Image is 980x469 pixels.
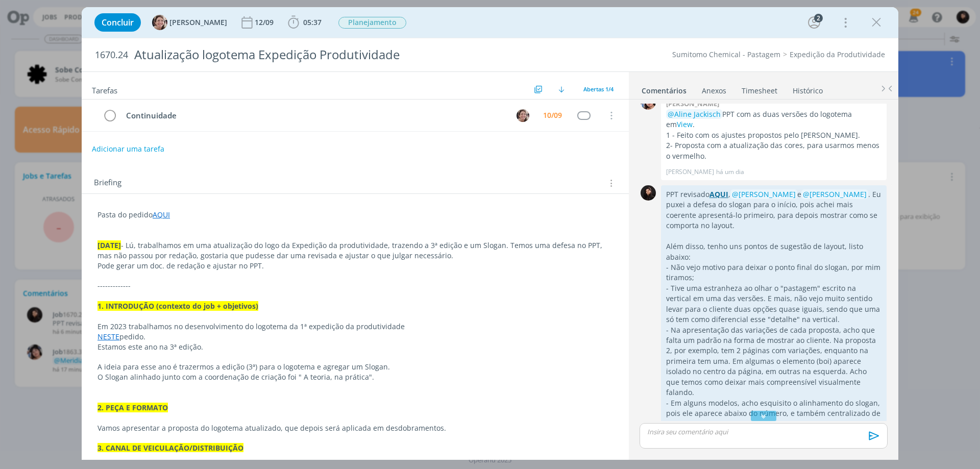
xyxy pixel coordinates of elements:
[814,14,823,22] div: 2
[792,81,823,96] a: Histórico
[515,108,530,123] button: A
[803,189,867,199] span: @[PERSON_NAME]
[97,362,613,372] p: A ideia para esse ano é trazermos a edição (3ª) para o logotema e agregar um Slogan.
[97,322,613,332] p: Em 2023 trabalhamos no desenvolvimento do logotema da 1ª expedição da produtividade
[583,85,614,93] span: Abertas 1/4
[666,99,719,108] b: [PERSON_NAME]
[97,423,613,433] p: Vamos apresentar a proposta do logotema atualizado, que depois será aplicada em desdobramentos.
[94,177,121,190] span: Briefing
[97,301,258,311] strong: 1. INTRODUÇÃO (contexto do job + objetivos)
[152,15,167,30] img: A
[97,342,613,352] p: Estamos este ano na 3ª edição.
[641,185,656,201] img: L
[97,240,121,250] strong: [DATE]
[666,283,881,325] p: - Tive uma estranheza ao olhar o "pastagem" escrito na vertical em uma das versões. E mais, não v...
[169,19,227,26] span: [PERSON_NAME]
[709,189,728,199] a: AQUI
[153,210,170,219] a: AQUI
[666,262,881,283] p: - Não vejo motivo para deixar o ponto final do slogan, por mim tiramos;
[338,17,406,29] span: Planejamento
[716,167,744,177] span: há um dia
[668,109,721,119] span: @Aline Jackisch
[92,83,117,95] span: Tarefas
[641,81,687,96] a: Comentários
[666,325,881,398] p: - Na apresentação das variações de cada proposta, acho que falta um padrão na forma de mostrar ao...
[152,15,227,30] button: A[PERSON_NAME]
[97,403,168,412] strong: 2. PEÇA E FORMATO
[97,210,613,220] p: Pasta do pedido
[130,42,552,67] div: Atualização logotema Expedição Produtividade
[338,16,407,29] button: Planejamento
[666,167,714,177] p: [PERSON_NAME]
[97,261,613,271] p: Pode gerar um doc. de redação e ajustar no PPT.
[741,81,778,96] a: Timesheet
[543,112,562,119] div: 10/09
[95,50,128,61] span: 1670.24
[677,119,693,129] a: View
[517,109,529,122] img: A
[790,50,885,59] a: Expedição da Produtividade
[97,240,613,261] p: - Lú, trabalhamos em uma atualização do logo da Expedição da produtividade, trazendo a 3ª edição ...
[666,109,881,130] p: PPT com as duas versões do logotema em .
[97,372,613,382] p: O Slogan alinhado junto com a coordenação de criação foi " A teoria, na prática".
[285,14,324,31] button: 05:37
[102,18,134,27] span: Concluir
[94,13,141,32] button: Concluir
[97,443,243,453] strong: 3. CANAL DE VEICULAÇÃO/DISTRIBUIÇÃO
[255,19,276,26] div: 12/09
[121,109,507,122] div: Continuidade
[666,241,881,262] p: Além disso, tenho uns pontos de sugestão de layout, listo abaixo:
[97,281,613,291] p: -------------
[82,7,898,460] div: dialog
[672,50,780,59] a: Sumitomo Chemical - Pastagem
[806,14,822,31] button: 2
[97,332,613,342] p: pedido.
[666,130,881,140] p: 1 - Feito com os ajustes propostos pelo [PERSON_NAME].
[558,86,565,92] img: arrow-down.svg
[702,86,726,96] div: Anexos
[97,332,119,341] a: NESTE
[303,17,322,27] span: 05:37
[732,189,796,199] span: @[PERSON_NAME]
[91,140,165,158] button: Adicionar uma tarefa
[666,140,881,161] p: 2- Proposta com a atualização das cores, para usarmos menos o vermelho.
[666,398,881,429] p: - Em alguns modelos, acho esquisito o alinhamento do slogan, pois ele aparece abaixo do número, e...
[666,189,881,231] p: PPT revisado , e . Eu puxei a defesa do slogan para o início, pois achei mais coerente apresentá-...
